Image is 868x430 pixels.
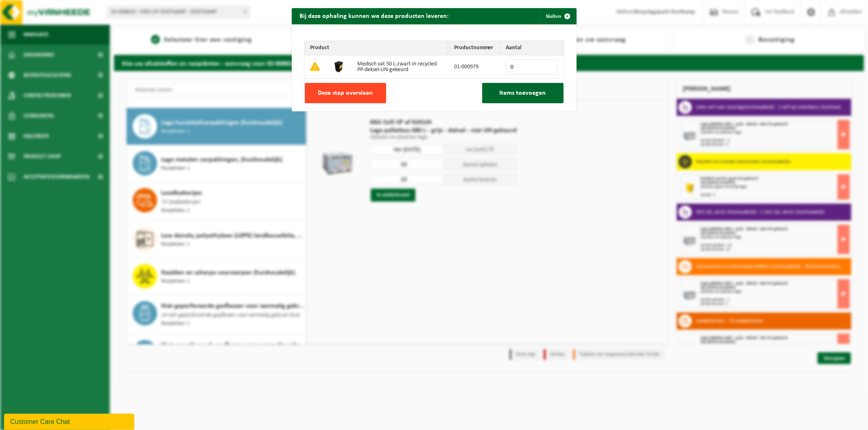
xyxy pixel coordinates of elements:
button: Deze stap overslaan [305,83,386,103]
td: 01-000979 [448,55,500,78]
th: Aantal [500,41,564,55]
td: Medisch vat 50 L-zwart-in recycled PP-deksel-UN-gekeurd [352,55,448,78]
h2: Bij deze ophaling kunnen we deze producten leveren: [292,8,457,24]
span: Deze stap overslaan [318,90,373,96]
button: Items toevoegen [482,83,564,103]
th: Productnummer [448,41,500,55]
th: Product [304,41,448,55]
span: Items toevoegen [500,90,546,96]
img: 01-000979 [332,60,345,73]
iframe: chat widget [4,412,136,430]
button: Sluiten [540,8,576,24]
